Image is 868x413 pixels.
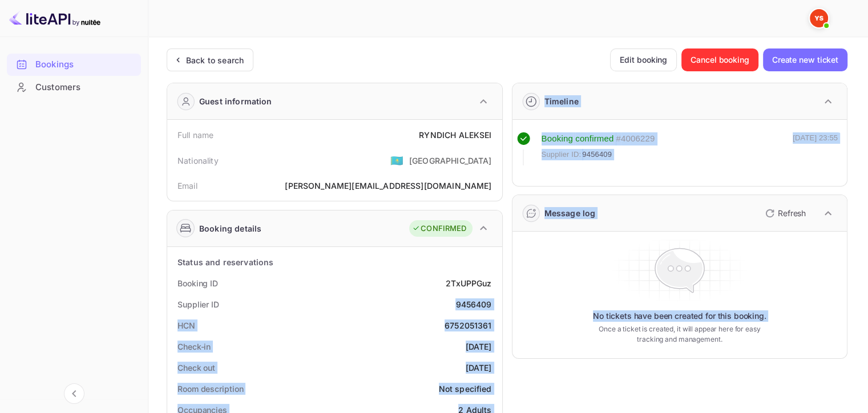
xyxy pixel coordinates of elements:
div: Status and reservations [177,256,273,268]
p: Once a ticket is created, it will appear here for easy tracking and management. [590,324,769,345]
div: 2TxUPPGuz [446,277,491,289]
div: Email [177,180,197,192]
div: Not specified [439,383,492,395]
div: [GEOGRAPHIC_DATA] [409,155,492,167]
p: Refresh [778,207,806,219]
div: CONFIRMED [412,223,466,234]
img: Yandex Support [810,9,828,27]
div: [DATE] [466,341,492,353]
div: [DATE] 23:55 [793,132,838,165]
button: Create new ticket [763,48,847,71]
button: Refresh [758,204,810,222]
div: Timeline [544,95,579,107]
div: Bookings [7,54,141,76]
a: Customers [7,76,141,98]
div: 9456409 [455,298,491,310]
div: Booking details [199,222,261,234]
div: Message log [544,207,596,219]
div: Full name [177,129,213,141]
div: HCN [177,319,195,331]
div: Booking ID [177,277,218,289]
div: Bookings [35,58,135,71]
div: RYNDICH ALEKSEI [419,129,491,141]
div: Back to search [186,54,244,66]
div: Nationality [177,155,219,167]
span: United States [390,150,403,171]
div: [PERSON_NAME][EMAIL_ADDRESS][DOMAIN_NAME] [285,180,491,192]
a: Bookings [7,54,141,75]
button: Cancel booking [681,48,758,71]
div: Supplier ID [177,298,219,310]
button: Collapse navigation [64,383,84,404]
p: No tickets have been created for this booking. [593,310,766,322]
div: Booking confirmed [542,132,614,145]
button: Edit booking [610,48,677,71]
span: 9456409 [582,149,612,160]
div: # 4006229 [616,132,655,145]
div: Check-in [177,341,211,353]
span: Supplier ID: [542,149,582,160]
div: [DATE] [466,362,492,374]
div: Room description [177,383,243,395]
div: Customers [35,81,135,94]
div: Check out [177,362,215,374]
img: LiteAPI logo [9,9,100,27]
div: 6752051361 [445,319,492,331]
div: Customers [7,76,141,99]
div: Guest information [199,95,272,107]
